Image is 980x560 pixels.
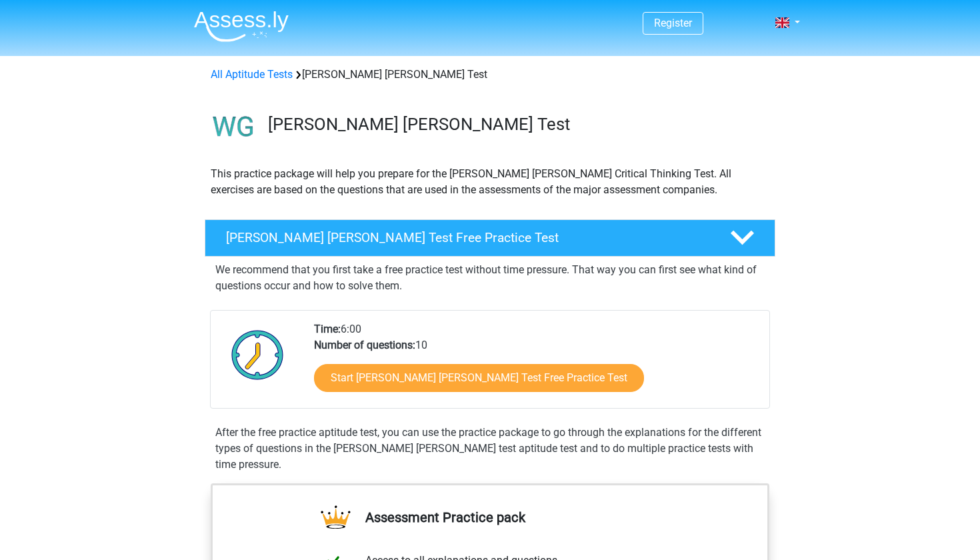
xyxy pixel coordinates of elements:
a: [PERSON_NAME] [PERSON_NAME] Test Free Practice Test [199,219,781,257]
img: Clock [224,321,291,388]
b: Time: [314,323,341,335]
h4: [PERSON_NAME] [PERSON_NAME] Test Free Practice Test [226,230,709,245]
div: After the free practice aptitude test, you can use the practice package to go through the explana... [210,425,770,473]
img: watson glaser test [205,99,262,155]
p: We recommend that you first take a free practice test without time pressure. That way you can fir... [215,262,765,294]
div: [PERSON_NAME] [PERSON_NAME] Test [205,67,775,83]
a: All Aptitude Tests [211,68,293,81]
b: Number of questions: [314,339,415,351]
p: This practice package will help you prepare for the [PERSON_NAME] [PERSON_NAME] Critical Thinking... [211,166,769,198]
img: Assessly [194,11,289,42]
h3: [PERSON_NAME] [PERSON_NAME] Test [268,114,765,135]
a: Start [PERSON_NAME] [PERSON_NAME] Test Free Practice Test [314,364,644,392]
a: Register [654,17,692,29]
div: 6:00 10 [304,321,769,408]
